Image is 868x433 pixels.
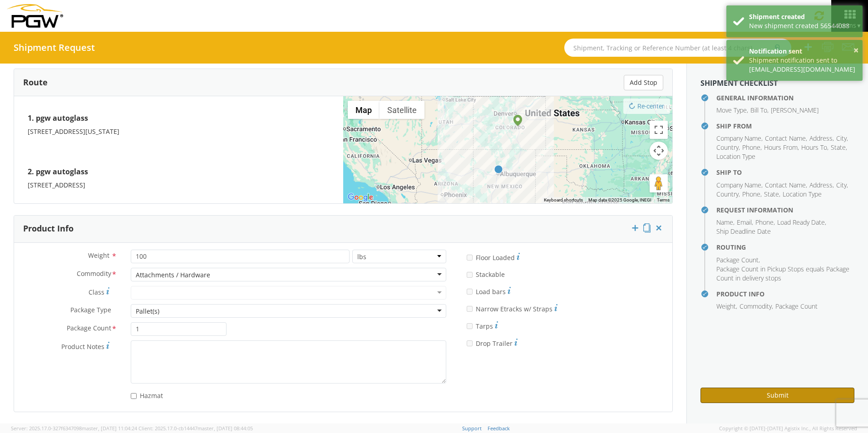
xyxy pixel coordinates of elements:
[764,143,799,152] li: ,
[716,169,854,176] h4: Ship To
[775,302,818,310] span: Package Count
[737,218,753,227] li: ,
[716,190,739,198] span: Country
[836,134,847,143] span: City
[716,207,854,213] h4: Request Information
[716,143,739,152] span: Country
[801,143,827,152] span: Hours To
[749,21,856,30] div: New shipment created 56544088
[831,143,847,152] li: ,
[831,143,846,152] span: State
[650,142,668,160] button: Map camera controls
[11,425,137,432] span: Server: 2025.17.0-327f6347098
[467,289,473,295] input: Load bars
[700,78,778,88] strong: Shipment Checklist
[650,174,668,192] button: Drag Pegman onto the map to open Street View
[716,94,854,101] h4: General Information
[467,306,473,312] input: Narrow Etracks w/ Straps
[61,342,104,351] span: Product Notes
[345,192,375,203] img: Google
[70,305,111,316] span: Package Type
[719,425,857,432] span: Copyright © [DATE]-[DATE] Agistix Inc., All Rights Reserved
[136,307,159,316] div: Pallet(s)
[131,390,165,400] label: Hazmat
[467,323,473,329] input: Tarps
[657,197,670,202] a: Terms
[89,288,104,296] span: Class
[737,218,752,226] span: Email
[467,255,473,261] input: Floor Loaded
[588,197,651,202] span: Map data ©2025 Google, INEGI
[809,181,833,189] span: Address
[716,181,761,189] span: Company Name
[716,152,755,161] span: Location Type
[88,251,109,260] span: Weight
[836,134,848,143] li: ,
[749,47,856,56] div: Notification sent
[467,285,511,296] label: Load bars
[740,302,772,310] span: Commodity
[765,134,806,143] span: Contact Name
[197,425,253,432] span: master, [DATE] 08:44:05
[809,134,834,143] li: ,
[28,110,330,127] h4: 1. pgw autoglass
[23,224,74,233] h3: Product Info
[716,265,849,282] span: Package Count in Pickup Stops equals Package Count in delivery stops
[77,269,111,280] span: Commodity
[467,340,473,346] input: Drop Trailer
[467,269,507,279] label: Stackable
[742,143,760,152] span: Phone
[716,134,761,143] span: Company Name
[716,290,854,297] h4: Product Info
[467,303,557,314] label: Narrow Etracks w/ Straps
[716,106,747,114] span: Move Type
[467,320,498,331] label: Tarps
[716,218,733,226] span: Name
[716,181,763,190] li: ,
[749,56,856,74] div: Shipment notification sent to [EMAIL_ADDRESS][DOMAIN_NAME]
[131,393,137,399] input: Hazmat
[750,106,767,114] span: Bill To
[467,272,473,278] input: Stackable
[783,190,822,198] span: Location Type
[716,134,763,143] li: ,
[467,337,518,348] label: Drop Trailer
[348,101,380,119] button: Show street map
[7,4,63,28] img: pgw-form-logo-1aaa8060b1cc70fad034.png
[755,218,774,226] span: Phone
[765,134,807,143] li: ,
[345,192,375,203] a: Open this area in Google Maps (opens a new window)
[23,78,48,87] h3: Route
[764,190,780,199] li: ,
[624,75,663,90] button: Add Stop
[462,425,482,432] a: Support
[716,227,771,236] span: Ship Deadline Date
[742,190,760,198] span: Phone
[853,44,858,57] button: ×
[716,106,748,115] li: ,
[765,181,806,189] span: Contact Name
[716,143,740,152] li: ,
[716,256,759,264] span: Package Count
[764,143,798,152] span: Hours From
[716,190,740,199] li: ,
[742,190,762,199] li: ,
[716,302,737,311] li: ,
[716,256,760,265] li: ,
[650,121,668,139] button: Toggle fullscreen view
[750,106,769,115] li: ,
[716,244,854,251] h4: Routing
[809,134,833,143] span: Address
[836,181,848,190] li: ,
[809,181,834,190] li: ,
[700,388,854,403] button: Submit
[740,302,773,311] li: ,
[67,324,111,334] span: Package Count
[765,181,807,190] li: ,
[136,271,210,280] div: Attachments / Hardware
[836,181,847,189] span: City
[82,425,137,432] span: master, [DATE] 11:04:24
[138,425,253,432] span: Client: 2025.17.0-cb14447
[14,43,95,53] h4: Shipment Request
[544,197,583,203] button: Keyboard shortcuts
